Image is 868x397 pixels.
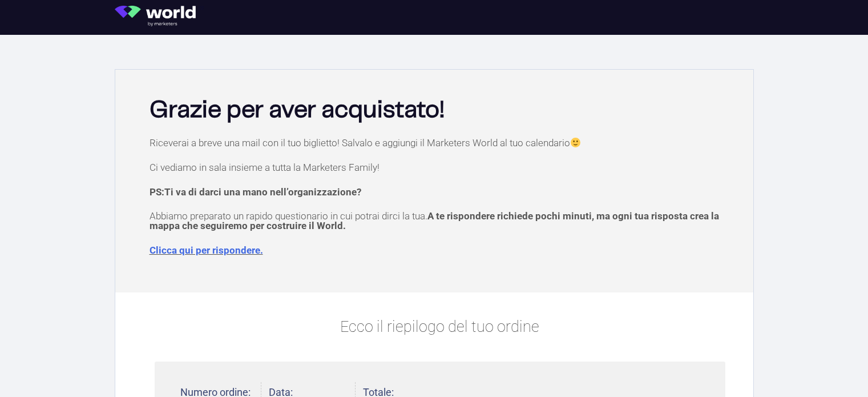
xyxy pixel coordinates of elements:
[150,211,730,231] p: Abbiamo preparato un rapido questionario in cui potrai dirci la tua.
[150,99,445,122] b: Grazie per aver acquistato!
[164,186,361,198] span: Ti va di darci una mano nell’organizzazione?
[155,315,725,339] p: Ecco il riepilogo del tuo ordine
[150,186,361,198] strong: PS:
[9,352,43,387] iframe: Customerly Messenger Launcher
[150,163,730,173] p: Ci vediamo in sala insieme a tutta la Marketers Family!
[150,244,263,256] a: Clicca qui per rispondere.
[571,138,580,147] img: 🙂
[150,210,719,231] span: A te rispondere richiede pochi minuti, ma ogni tua risposta crea la mappa che seguiremo per costr...
[150,138,730,148] p: Riceverai a breve una mail con il tuo biglietto! Salvalo e aggiungi il Marketers World al tuo cal...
